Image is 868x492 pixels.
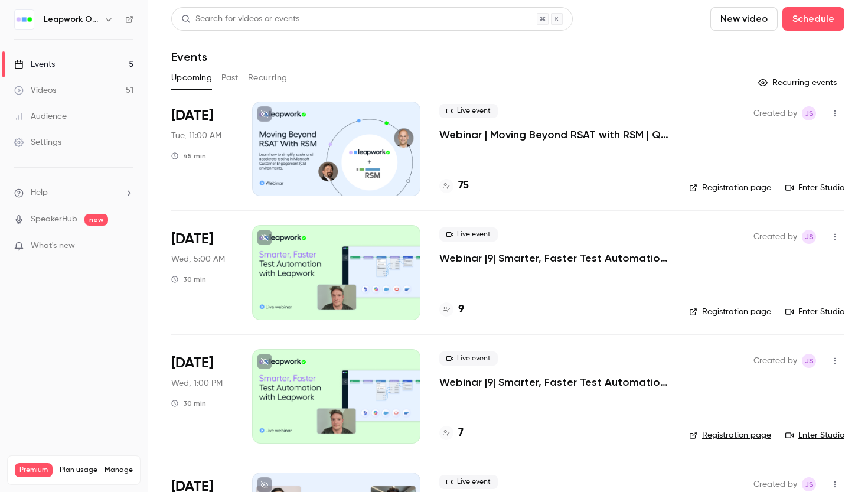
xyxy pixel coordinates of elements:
[171,225,233,320] div: Sep 24 Wed, 10:00 AM (Europe/London)
[181,13,299,25] div: Search for videos or events
[802,354,816,368] span: Jaynesh Singh
[171,253,225,265] span: Wed, 5:00 AM
[221,69,239,87] button: Past
[753,230,797,244] span: Created by
[439,128,670,142] a: Webinar | Moving Beyond RSAT with RSM | Q3 2025
[171,151,206,161] div: 45 min
[31,213,77,226] a: SpeakerHub
[171,377,223,389] span: Wed, 1:00 PM
[785,182,844,194] a: Enter Studio
[171,50,207,64] h1: Events
[439,178,469,194] a: 75
[689,182,771,194] a: Registration page
[753,354,797,368] span: Created by
[14,110,67,122] div: Audience
[171,354,213,373] span: [DATE]
[782,7,844,31] button: Schedule
[84,214,108,226] span: new
[15,463,53,477] span: Premium
[805,477,814,491] span: JS
[119,241,133,252] iframe: Noticeable Trigger
[171,399,206,408] div: 30 min
[14,187,133,199] li: help-dropdown-opener
[439,227,498,242] span: Live event
[171,130,221,142] span: Tue, 11:00 AM
[439,302,464,318] a: 9
[689,306,771,318] a: Registration page
[171,230,213,249] span: [DATE]
[60,465,97,475] span: Plan usage
[805,230,814,244] span: JS
[802,477,816,491] span: Jaynesh Singh
[458,425,464,441] h4: 7
[710,7,778,31] button: New video
[105,465,133,475] a: Manage
[14,136,61,148] div: Settings
[31,187,48,199] span: Help
[753,106,797,120] span: Created by
[805,354,814,368] span: JS
[14,84,56,96] div: Videos
[439,251,670,265] a: Webinar |9| Smarter, Faster Test Automation with Leapwork | EMEA | Q3 2025
[15,10,34,29] img: Leapwork Online Event
[785,429,844,441] a: Enter Studio
[439,375,670,389] a: Webinar |9| Smarter, Faster Test Automation with Leapwork | [GEOGRAPHIC_DATA] | Q3 2025
[753,477,797,491] span: Created by
[439,351,498,366] span: Live event
[14,58,55,70] div: Events
[785,306,844,318] a: Enter Studio
[439,475,498,489] span: Live event
[439,425,464,441] a: 7
[458,302,464,318] h4: 9
[458,178,469,194] h4: 75
[689,429,771,441] a: Registration page
[31,240,75,252] span: What's new
[802,230,816,244] span: Jaynesh Singh
[753,73,844,92] button: Recurring events
[171,275,206,284] div: 30 min
[171,106,213,125] span: [DATE]
[802,106,816,120] span: Jaynesh Singh
[44,14,99,25] h6: Leapwork Online Event
[171,349,233,444] div: Sep 24 Wed, 1:00 PM (America/New York)
[171,102,233,196] div: Sep 23 Tue, 11:00 AM (America/New York)
[171,69,212,87] button: Upcoming
[439,104,498,118] span: Live event
[248,69,288,87] button: Recurring
[805,106,814,120] span: JS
